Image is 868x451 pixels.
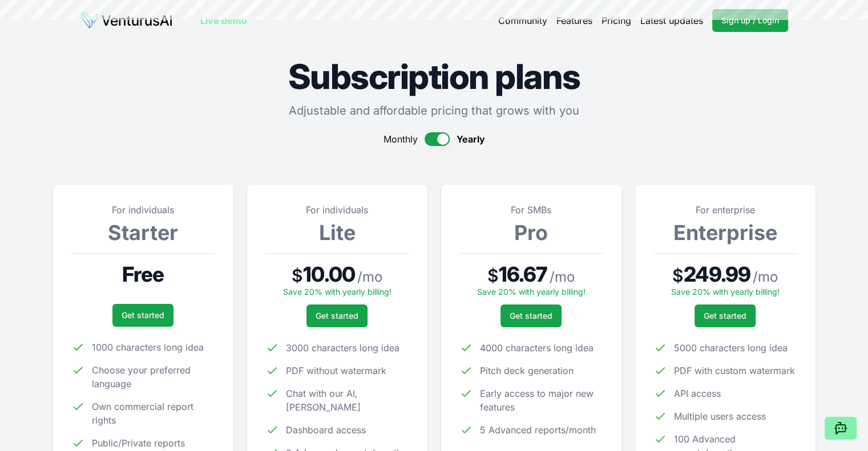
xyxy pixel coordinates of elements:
[674,387,721,400] span: API access
[200,14,247,27] a: Live demo
[92,363,215,391] span: Choose your preferred language
[500,304,562,327] a: Get started
[477,287,586,296] span: Save 20% with yearly billing!
[753,268,778,286] span: / mo
[92,340,204,354] span: 1000 characters long idea
[499,263,548,286] span: 16.67
[457,132,485,146] span: Yearly
[71,203,215,217] p: For individuals
[671,287,780,296] span: Save 20% with yearly billing!
[480,387,603,414] span: Early access to major new features
[487,265,499,286] span: $
[674,409,766,423] span: Multiple users access
[498,14,547,27] a: Community
[286,341,399,355] span: 3000 characters long idea
[672,265,684,286] span: $
[640,14,703,27] a: Latest updates
[459,221,603,244] h3: Pro
[53,59,815,94] h1: Subscription plans
[357,268,382,286] span: / mo
[122,263,164,286] span: Free
[283,287,391,296] span: Save 20% with yearly billing!
[80,11,173,30] img: logo
[92,436,185,450] span: Public/Private reports
[265,203,409,217] p: For individuals
[112,304,173,327] a: Get started
[480,341,594,355] span: 4000 characters long idea
[674,341,788,355] span: 5000 characters long idea
[480,423,596,437] span: 5 Advanced reports/month
[292,265,303,286] span: $
[303,263,355,286] span: 10.00
[71,221,215,244] h3: Starter
[601,14,631,27] a: Pricing
[306,304,368,327] a: Get started
[383,132,418,146] span: Monthly
[653,203,797,217] p: For enterprise
[653,221,797,244] h3: Enterprise
[480,364,574,377] span: Pitch deck generation
[286,387,409,414] span: Chat with our AI, [PERSON_NAME]
[556,14,592,27] a: Features
[459,203,603,217] p: For SMBs
[286,423,366,437] span: Dashboard access
[265,221,409,244] h3: Lite
[53,103,815,119] p: Adjustable and affordable pricing that grows with you
[550,268,575,286] span: / mo
[721,15,779,26] span: Sign up / Login
[92,400,215,427] span: Own commercial report rights
[695,304,756,327] a: Get started
[712,9,788,32] a: Sign up / Login
[674,364,795,377] span: PDF with custom watermark
[684,263,750,286] span: 249.99
[286,364,386,377] span: PDF without watermark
